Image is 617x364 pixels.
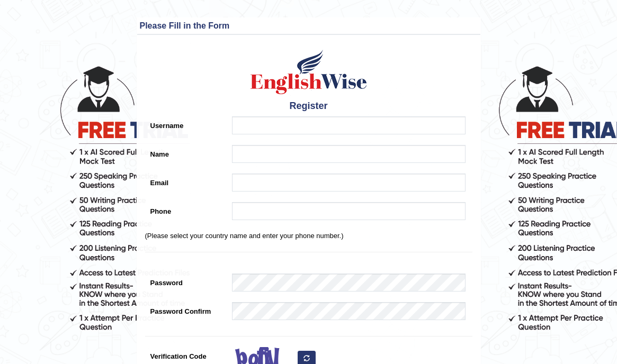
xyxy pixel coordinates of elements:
label: Email [145,174,227,188]
img: Logo of English Wise create a new account for intelligent practice with AI [248,48,369,96]
h4: Register [145,101,472,112]
label: Password Confirm [145,302,227,316]
label: Name [145,145,227,159]
label: Verification Code [145,347,227,361]
label: Username [145,116,227,131]
label: Password [145,274,227,288]
label: Phone [145,202,227,216]
p: (Please select your country name and enter your phone number.) [145,231,472,241]
h3: Please Fill in the Form [140,21,478,31]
